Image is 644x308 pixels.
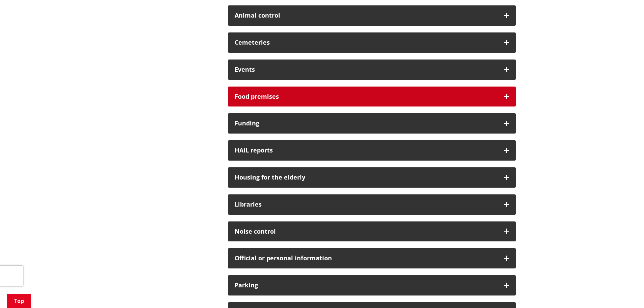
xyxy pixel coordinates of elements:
h3: Official or personal information [235,255,497,262]
h3: Parking [235,282,497,289]
iframe: Messenger Launcher [613,280,637,304]
h3: Housing for the elderly [235,174,497,181]
h3: HAIL reports [235,147,497,154]
h3: Noise control [235,228,497,235]
h3: Libraries [235,201,497,208]
a: Top [7,294,31,308]
h3: Food premises [235,93,497,100]
h3: Cemeteries [235,39,497,46]
h3: Funding [235,120,497,127]
h3: Events [235,66,497,73]
h3: Animal control [235,12,497,19]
